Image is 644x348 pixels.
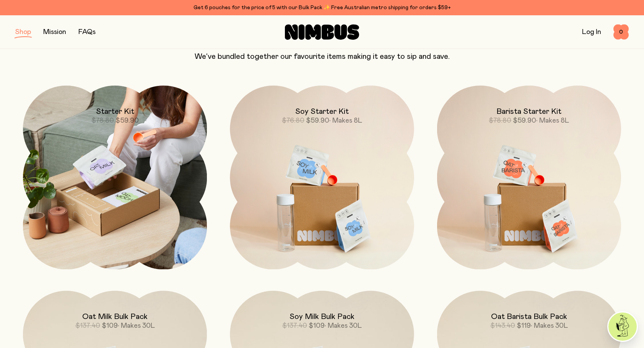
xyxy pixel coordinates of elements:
[329,117,362,124] span: • Makes 8L
[613,24,629,40] button: 0
[23,86,207,269] a: Starter Kit$78.80$59.90
[96,107,134,116] h2: Starter Kit
[118,322,155,329] span: • Makes 30L
[536,117,569,124] span: • Makes 8L
[91,117,114,124] span: $78.80
[15,52,629,61] p: We’ve bundled together our favourite items making it easy to sip and save.
[489,117,511,124] span: $78.80
[43,29,66,36] a: Mission
[295,107,349,116] h2: Soy Starter Kit
[513,117,536,124] span: $59.90
[437,86,621,269] a: Barista Starter Kit$78.80$59.90• Makes 8L
[102,322,118,329] span: $109
[78,29,96,36] a: FAQs
[309,322,325,329] span: $109
[75,322,100,329] span: $137.40
[608,312,637,341] img: agent
[306,117,329,124] span: $59.90
[82,312,148,321] h2: Oat Milk Bulk Pack
[115,117,139,124] span: $59.90
[582,29,601,36] a: Log In
[517,322,531,329] span: $119
[230,86,414,269] a: Soy Starter Kit$76.80$59.90• Makes 8L
[325,322,362,329] span: • Makes 30L
[282,117,304,124] span: $76.80
[496,107,561,116] h2: Barista Starter Kit
[289,312,355,321] h2: Soy Milk Bulk Pack
[491,312,567,321] h2: Oat Barista Bulk Pack
[15,3,629,12] div: Get 6 pouches for the price of 5 with our Bulk Pack ✨ Free Australian metro shipping for orders $59+
[531,322,568,329] span: • Makes 30L
[282,322,307,329] span: $137.40
[490,322,515,329] span: $143.40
